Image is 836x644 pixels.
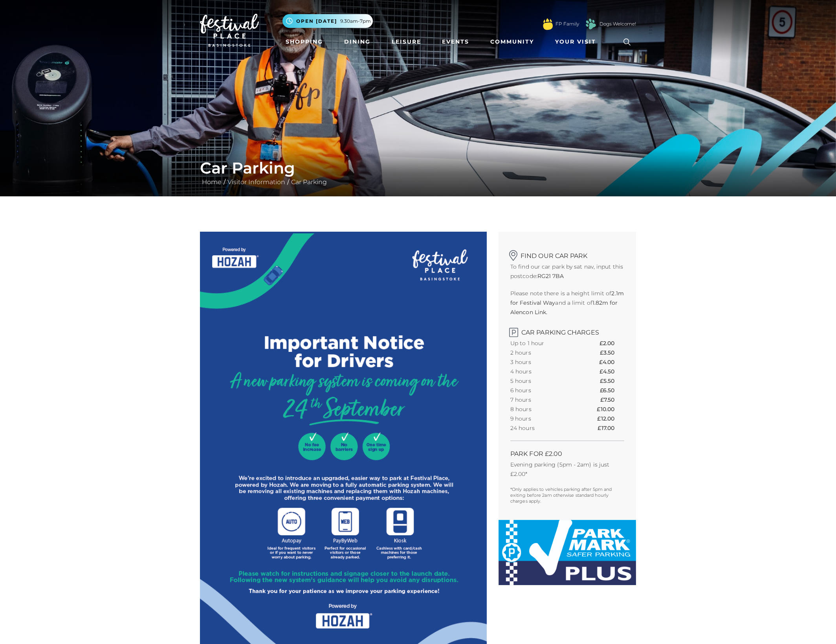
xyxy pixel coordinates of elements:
th: £4.50 [599,367,624,376]
th: £4.00 [599,357,624,367]
th: £6.50 [600,386,624,395]
a: Events [439,35,472,49]
a: Dogs Welcome! [599,20,636,27]
span: Your Visit [555,38,596,46]
th: 6 hours [510,386,573,395]
p: Please note there is a height limit of and a limit of [510,289,624,317]
a: Your Visit [552,35,603,49]
th: 5 hours [510,376,573,386]
a: Home [200,178,224,186]
th: £5.50 [600,376,624,386]
th: £7.50 [600,395,624,404]
th: £10.00 [597,404,624,414]
h2: Find our car park [510,247,624,260]
th: £3.50 [600,348,624,357]
strong: RG21 7BA [537,273,564,280]
button: Open [DATE] 9.30am-7pm [282,14,373,28]
a: Visitor Information [225,178,287,186]
th: 4 hours [510,367,573,376]
p: *Only applies to vehicles parking after 5pm and exiting before 2am otherwise standard hourly char... [510,487,624,504]
h2: Car Parking Charges [510,325,624,336]
h2: PARK FOR £2.00 [510,450,624,457]
a: Community [487,35,537,49]
img: Festival Place Logo [200,14,259,47]
th: £12.00 [597,414,624,423]
th: 24 hours [510,423,573,433]
div: / / [194,159,642,187]
a: Car Parking [289,178,329,186]
th: 9 hours [510,414,573,423]
h1: Car Parking [200,159,636,177]
span: 9.30am-7pm [340,18,371,25]
th: Up to 1 hour [510,338,573,348]
a: Dining [341,35,374,49]
a: Leisure [389,35,424,49]
img: Park-Mark-Plus-LG.jpeg [499,520,636,585]
th: 2 hours [510,348,573,357]
a: FP Family [555,20,579,27]
span: Open [DATE] [296,18,337,25]
th: 3 hours [510,357,573,367]
p: To find our car park by sat nav, input this postcode: [510,262,624,281]
p: Evening parking (5pm - 2am) is just £2.00* [510,460,624,479]
th: 7 hours [510,395,573,404]
a: Shopping [282,35,326,49]
th: £2.00 [599,338,624,348]
th: £17.00 [598,423,624,433]
th: 8 hours [510,404,573,414]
